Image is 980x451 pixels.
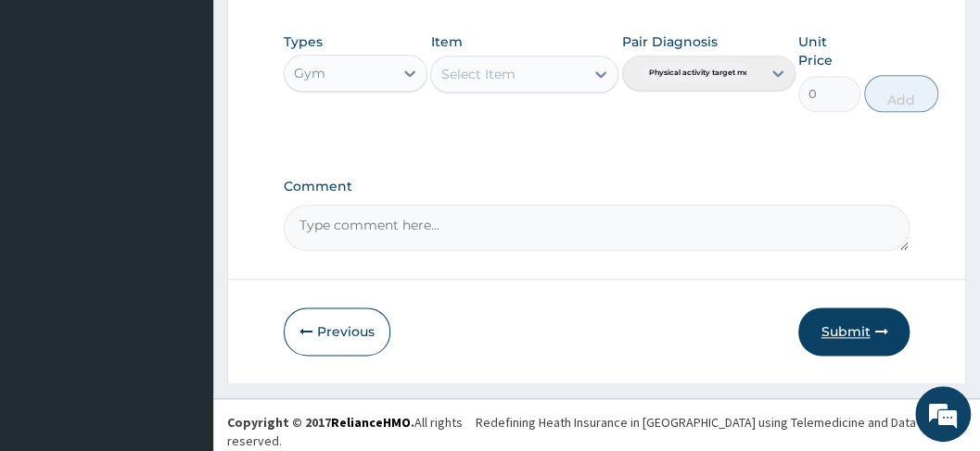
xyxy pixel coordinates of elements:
div: Redefining Heath Insurance in [GEOGRAPHIC_DATA] using Telemedicine and Data Science! [476,413,966,432]
button: Add [864,75,938,112]
div: Minimize live chat window [304,9,349,54]
label: Unit Price [798,32,861,69]
textarea: Type your message and hit 'Enter' [9,275,353,340]
label: Pair Diagnosis [622,32,718,51]
button: Submit [798,307,910,356]
label: Types [284,34,323,50]
a: RelianceHMO [331,414,411,431]
div: Gym [294,64,325,82]
label: Item [430,32,462,51]
span: We're online! [108,118,256,305]
div: Select Item [440,65,515,83]
img: d_794563401_company_1708531726252_794563401 [34,93,75,139]
strong: Copyright © 2017 . [227,414,414,431]
label: Comment [284,179,910,194]
button: Previous [284,307,390,356]
div: Chat with us now [96,104,312,128]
